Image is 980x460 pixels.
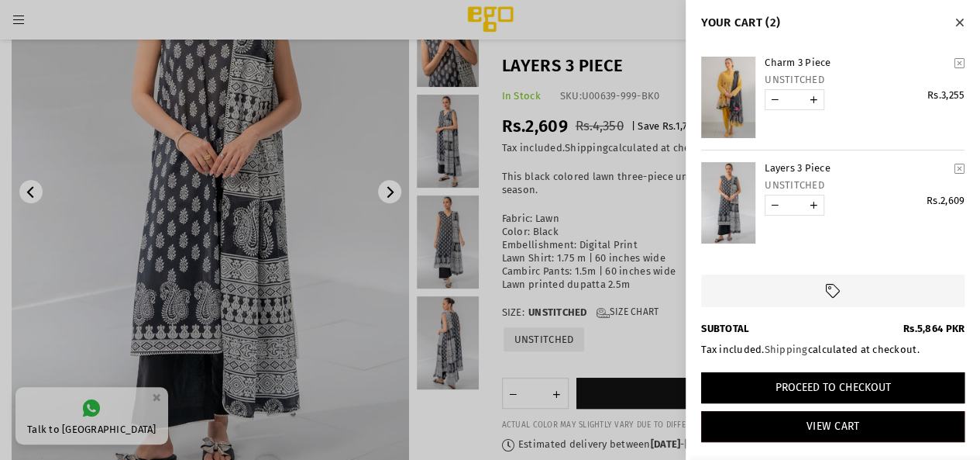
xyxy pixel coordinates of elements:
[765,179,965,191] div: UNSTITCHED
[927,195,965,206] span: Rs.2,609
[765,74,965,85] div: UNSTITCHED
[765,162,949,175] a: Layers 3 Piece
[765,89,824,110] quantity-input: Quantity
[701,411,965,442] a: View Cart
[765,57,949,70] a: Charm 3 Piece
[951,12,968,32] button: Close
[927,89,965,101] span: Rs.3,255
[701,323,749,336] b: SUBTOTAL
[903,323,965,334] span: Rs.5,864 PKR
[765,195,824,216] quantity-input: Quantity
[764,344,807,355] a: Shipping
[701,16,965,29] h4: YOUR CART (2)
[701,372,965,403] button: Proceed to Checkout
[701,344,965,357] div: Tax included. calculated at checkout.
